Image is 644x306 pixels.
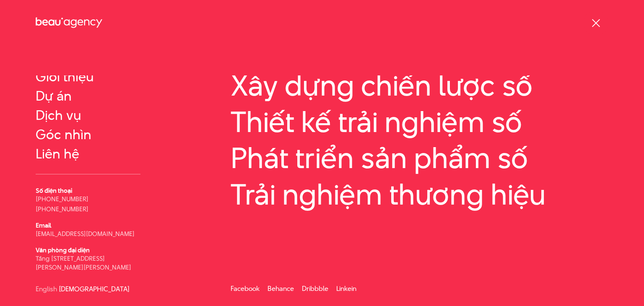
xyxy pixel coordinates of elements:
a: Phát triển sản phẩm số [231,142,608,174]
a: Trải nghiệm thương hiệu [231,178,608,210]
a: Thiết kế trải nghiệm số [231,106,608,138]
a: Xây dựng chiến lược số [231,69,608,101]
a: [EMAIL_ADDRESS][DOMAIN_NAME] [36,229,135,238]
a: Linkein [336,284,356,293]
a: Liên hệ [36,146,140,161]
a: Dịch vụ [36,108,140,123]
a: Dribbble [302,284,328,293]
a: [DEMOGRAPHIC_DATA] [59,286,130,292]
a: Giới thiệu [36,69,140,84]
a: Dự án [36,88,140,104]
a: English [36,286,57,292]
a: [PHONE_NUMBER] [36,205,88,213]
a: [PHONE_NUMBER] [36,194,88,203]
b: Văn phòng đại diện [36,246,90,254]
a: Góc nhìn [36,127,140,142]
a: Facebook [231,284,260,293]
b: Email [36,221,51,230]
b: Số điện thoại [36,186,72,195]
p: Tầng [STREET_ADDRESS][PERSON_NAME][PERSON_NAME] [36,254,140,272]
a: Behance [267,284,294,293]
